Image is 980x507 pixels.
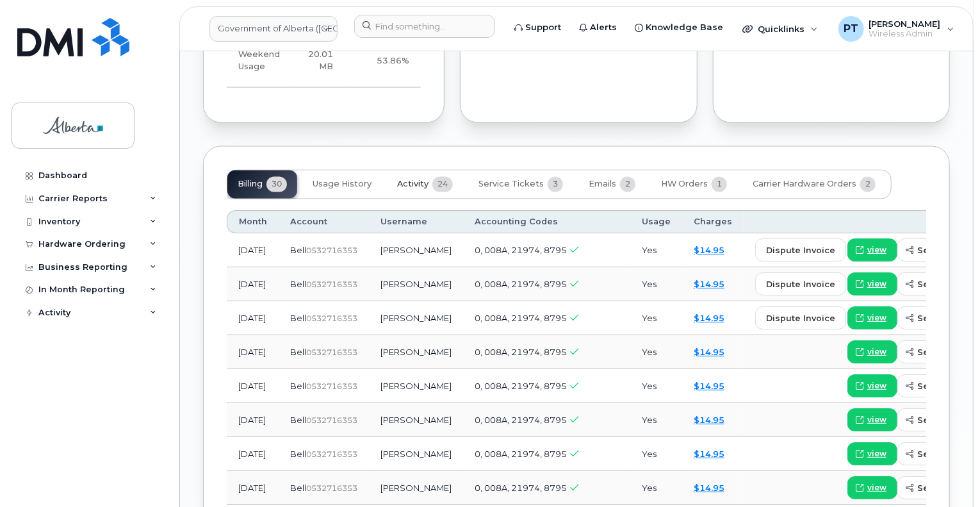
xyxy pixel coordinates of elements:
[369,336,463,370] td: [PERSON_NAME]
[291,34,345,88] td: 20.01 MB
[829,16,963,42] div: Penny Tse
[694,381,724,392] a: $14.95
[755,239,846,262] button: dispute invoice
[306,416,357,426] span: 0532716353
[917,245,965,257] span: send copy
[306,314,357,324] span: 0532716353
[860,177,876,192] span: 2
[306,246,357,256] span: 0532716353
[475,449,567,460] span: 0, 008A, 21974, 8795
[844,21,858,37] span: PT
[306,382,357,392] span: 0532716353
[227,268,279,302] td: [DATE]
[306,348,357,358] span: 0532716353
[847,307,897,330] a: view
[847,409,897,432] a: view
[306,280,357,290] span: 0532716353
[227,302,279,336] td: [DATE]
[897,477,976,500] button: send copy
[867,381,886,392] span: view
[867,245,886,256] span: view
[313,179,372,190] span: Usage History
[661,179,708,190] span: HW Orders
[917,313,965,325] span: send copy
[570,15,626,40] a: Alerts
[867,415,886,426] span: view
[758,24,804,34] span: Quicklinks
[630,404,682,438] td: Yes
[694,415,724,426] a: $14.95
[917,415,965,427] span: send copy
[694,347,724,358] a: $14.95
[589,179,616,190] span: Emails
[626,15,732,40] a: Knowledge Base
[847,239,897,262] a: view
[867,347,886,358] span: view
[694,449,724,460] a: $14.95
[290,449,306,460] span: Bell
[694,245,724,256] a: $14.95
[917,347,965,359] span: send copy
[369,268,463,302] td: [PERSON_NAME]
[847,443,897,466] a: view
[897,307,976,330] button: send copy
[227,472,279,506] td: [DATE]
[279,211,369,234] th: Account
[630,336,682,370] td: Yes
[463,211,630,234] th: Accounting Codes
[397,179,429,190] span: Activity
[369,404,463,438] td: [PERSON_NAME]
[354,15,495,38] input: Find something...
[475,415,567,426] span: 0, 008A, 21974, 8795
[755,273,846,296] button: dispute invoice
[753,179,856,190] span: Carrier Hardware Orders
[847,273,897,296] a: view
[227,336,279,370] td: [DATE]
[209,16,338,42] a: Government of Alberta (GOA)
[867,449,886,460] span: view
[306,484,357,494] span: 0532716353
[369,438,463,472] td: [PERSON_NAME]
[475,313,567,324] span: 0, 008A, 21974, 8795
[630,370,682,404] td: Yes
[867,483,886,494] span: view
[847,477,897,500] a: view
[475,381,567,392] span: 0, 008A, 21974, 8795
[897,443,976,466] button: send copy
[525,21,561,34] span: Support
[290,347,306,358] span: Bell
[475,245,567,256] span: 0, 008A, 21974, 8795
[227,370,279,404] td: [DATE]
[917,381,965,393] span: send copy
[897,239,976,262] button: send copy
[475,279,567,290] span: 0, 008A, 21974, 8795
[630,472,682,506] td: Yes
[630,234,682,268] td: Yes
[227,404,279,438] td: [DATE]
[897,409,976,432] button: send copy
[227,211,279,234] th: Month
[630,438,682,472] td: Yes
[290,313,306,324] span: Bell
[897,341,976,364] button: send copy
[867,313,886,324] span: view
[478,179,544,190] span: Service Tickets
[917,449,965,461] span: send copy
[505,15,570,40] a: Support
[227,34,291,88] td: Weekend Usage
[646,21,723,34] span: Knowledge Base
[694,279,724,290] a: $14.95
[345,34,421,88] td: 53.86%
[227,234,279,268] td: [DATE]
[290,483,306,494] span: Bell
[369,302,463,336] td: [PERSON_NAME]
[766,279,835,291] span: dispute invoice
[306,450,357,460] span: 0532716353
[766,245,835,257] span: dispute invoice
[869,19,941,29] span: [PERSON_NAME]
[766,313,835,325] span: dispute invoice
[733,16,827,42] div: Quicklinks
[755,307,846,330] button: dispute invoice
[369,370,463,404] td: [PERSON_NAME]
[694,313,724,324] a: $14.95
